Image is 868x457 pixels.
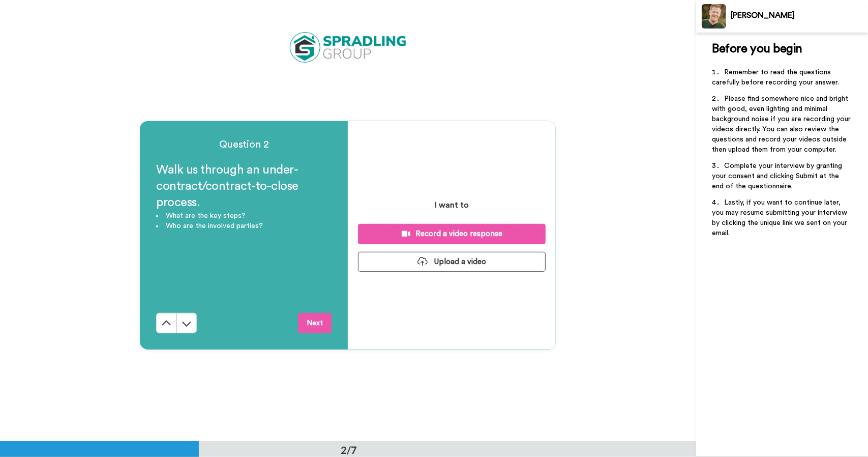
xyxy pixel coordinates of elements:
span: Who are the involved parties? [166,222,263,230]
img: Profile Image [702,4,726,28]
div: [PERSON_NAME] [731,11,867,20]
span: What are the key steps? [166,212,246,219]
span: Before you begin [712,43,802,55]
p: I want to [435,199,469,211]
span: Please find somewhere nice and bright with good, even lighting and minimal background noise if yo... [712,95,853,153]
div: Record a video response [366,228,537,239]
span: Lastly, if you want to continue later, you may resume submitting your interview by clicking the u... [712,199,850,237]
button: Upload a video [358,252,546,272]
button: Record a video response [358,224,546,244]
span: Remember to read the questions carefully before recording your answer. [712,69,840,86]
div: 2/7 [324,443,373,457]
h4: Question 2 [156,137,332,152]
span: Walk us through an under-contract/contract-to-close process. [156,164,301,209]
button: Next [298,313,332,333]
span: Complete your interview by granting your consent and clicking Submit at the end of the questionna... [712,162,845,190]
